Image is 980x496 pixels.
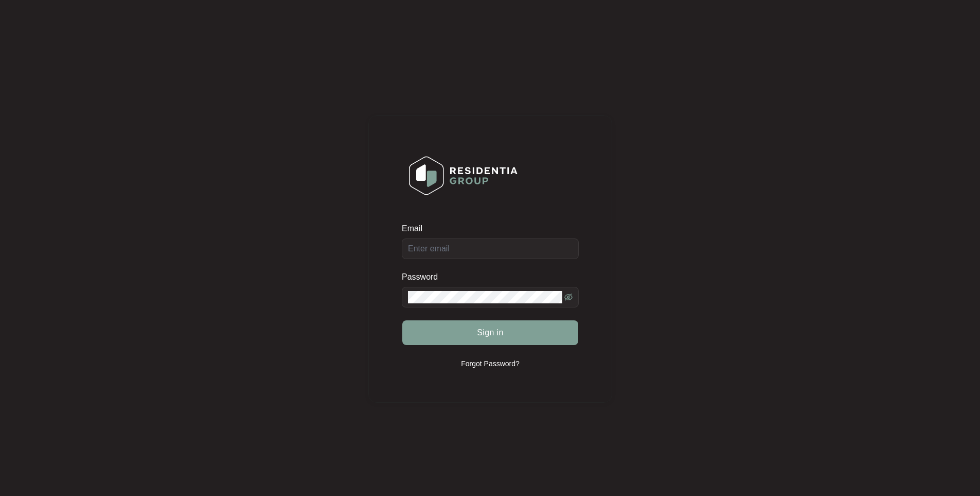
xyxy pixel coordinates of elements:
[461,358,520,369] p: Forgot Password?
[408,291,562,303] input: Password
[477,327,504,339] span: Sign in
[402,272,446,282] label: Password
[402,149,524,202] img: Login Logo
[564,293,573,301] span: eye-invisible
[402,320,578,345] button: Sign in
[402,224,430,234] label: Email
[402,238,579,259] input: Email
